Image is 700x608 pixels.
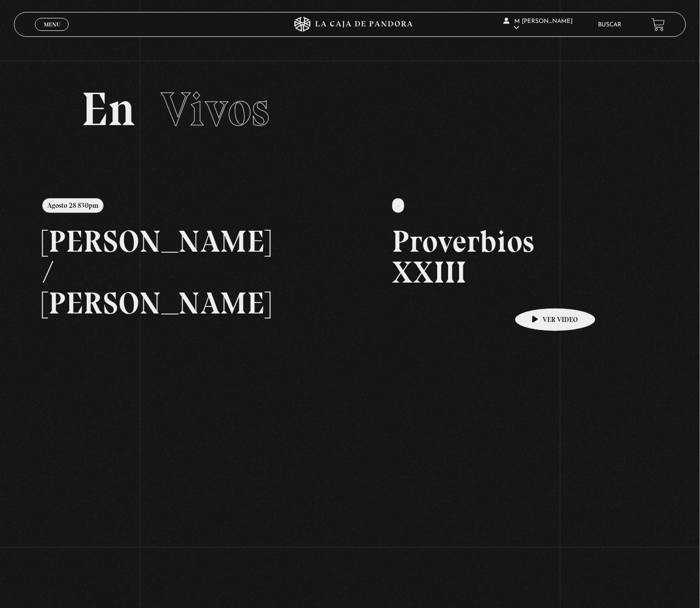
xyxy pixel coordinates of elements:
[161,81,269,138] span: Vivos
[652,18,665,31] a: View your shopping cart
[504,18,573,31] span: M [PERSON_NAME]
[81,86,619,133] h2: En
[598,22,622,28] a: Buscar
[40,30,64,37] span: Cerrar
[44,21,60,27] span: Menu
